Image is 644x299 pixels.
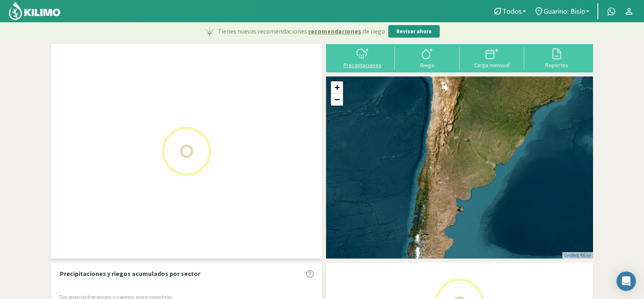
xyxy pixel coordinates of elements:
button: Carga mensual [460,47,524,68]
a: Leaflet [564,253,578,258]
div: Open Intercom Messenger [616,271,636,291]
button: Reportes [524,47,589,68]
div: Precipitaciones [333,62,392,68]
img: Loading... [146,111,227,192]
p: Precipitaciones y riegos acumulados por sector [60,269,200,278]
a: Zoom in [331,81,343,93]
p: Revisar ahora [396,28,432,36]
a: Esri [583,253,591,258]
button: Revisar ahora [388,25,440,38]
span: Guarino: Bisio [544,7,585,15]
div: Carga mensual [462,62,522,68]
p: Tienes nuevas recomendaciones [218,26,385,36]
span: Todos [502,7,522,15]
a: Zoom out [331,93,343,106]
img: Kilimo [8,1,61,21]
button: Precipitaciones [330,47,395,68]
div: Riego [397,62,457,68]
span: recomendaciones [308,26,361,36]
div: | © [562,252,593,259]
span: de riego [362,26,385,36]
div: Reportes [527,62,587,68]
button: Riego [395,47,460,68]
